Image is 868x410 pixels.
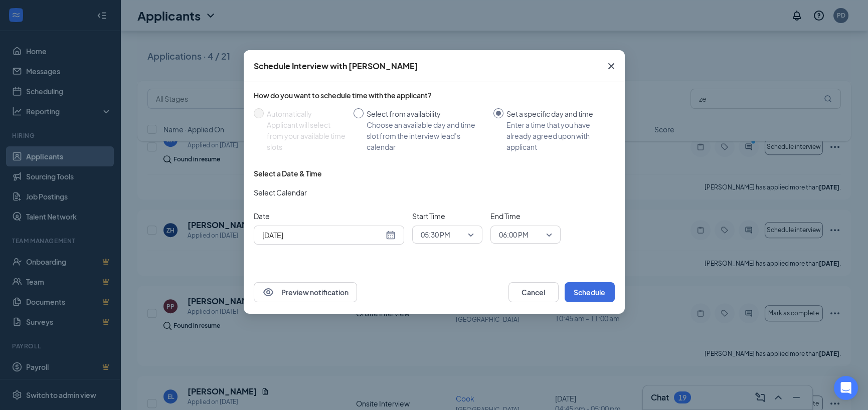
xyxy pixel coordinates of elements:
[367,108,485,119] div: Select from availability
[834,376,858,400] div: Open Intercom Messenger
[254,90,615,100] div: How do you want to schedule time with the applicant?
[267,108,345,119] div: Automatically
[412,211,482,222] span: Start Time
[254,168,322,178] div: Select a Date & Time
[262,230,384,241] input: Sep 15, 2025
[506,108,607,119] div: Set a specific day and time
[421,227,450,242] span: 05:30 PM
[262,286,274,298] svg: Eye
[367,119,485,152] div: Choose an available day and time slot from the interview lead’s calendar
[565,282,615,302] button: Schedule
[499,227,529,242] span: 06:00 PM
[506,119,607,152] div: Enter a time that you have already agreed upon with applicant
[508,282,559,302] button: Cancel
[605,60,617,72] svg: Cross
[254,211,404,222] span: Date
[267,119,345,152] div: Applicant will select from your available time slots
[490,211,561,222] span: End Time
[254,282,357,302] button: EyePreview notification
[254,61,418,72] div: Schedule Interview with [PERSON_NAME]
[254,187,307,198] span: Select Calendar
[598,50,625,82] button: Close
